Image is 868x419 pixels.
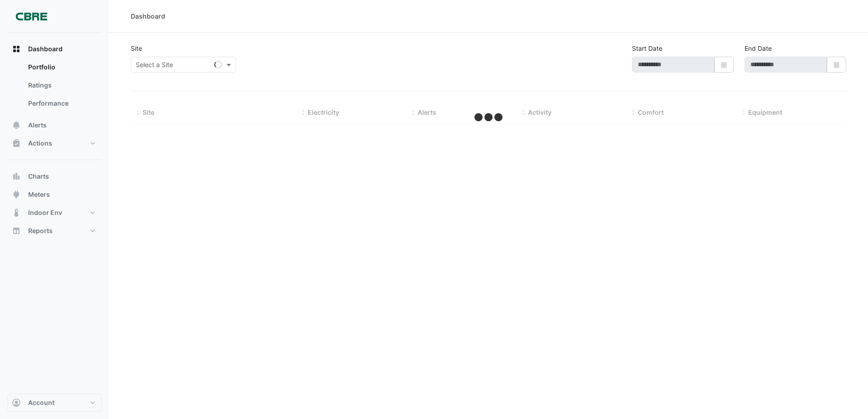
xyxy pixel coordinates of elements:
[7,116,102,134] button: Alerts
[21,76,102,94] a: Ratings
[7,185,102,204] button: Meters
[21,94,102,112] a: Performance
[131,11,165,21] div: Dashboard
[7,222,102,240] button: Reports
[7,134,102,152] button: Actions
[12,208,21,217] app-icon: Indoor Env
[638,108,664,116] span: Comfort
[12,121,21,130] app-icon: Alerts
[12,190,21,199] app-icon: Meters
[28,208,62,217] span: Indoor Env
[745,44,772,53] label: End Date
[308,108,339,116] span: Electricity
[7,394,102,412] button: Account
[12,226,21,235] app-icon: Reports
[131,44,142,53] label: Site
[28,139,52,148] span: Actions
[143,108,154,116] span: Site
[7,58,102,116] div: Dashboard
[11,7,52,25] img: Company Logo
[21,58,102,76] a: Portfolio
[748,108,782,116] span: Equipment
[28,44,63,54] span: Dashboard
[28,190,50,199] span: Meters
[12,139,21,148] app-icon: Actions
[28,398,54,407] span: Account
[7,40,102,58] button: Dashboard
[12,44,21,54] app-icon: Dashboard
[28,226,53,235] span: Reports
[12,172,21,181] app-icon: Charts
[7,167,102,185] button: Charts
[28,121,47,130] span: Alerts
[418,108,436,116] span: Alerts
[632,44,662,53] label: Start Date
[528,108,552,116] span: Activity
[28,172,49,181] span: Charts
[7,204,102,222] button: Indoor Env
